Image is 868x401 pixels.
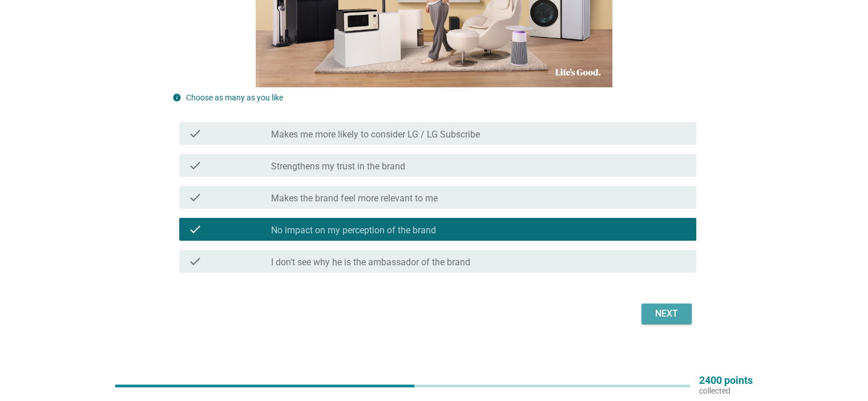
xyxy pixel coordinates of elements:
i: info [172,93,181,102]
label: Choose as many as you like [186,93,283,102]
p: 2400 points [699,376,753,386]
i: check [188,222,202,236]
label: I don't see why he is the ambassador of the brand [271,257,470,268]
i: check [188,159,202,172]
label: No impact on my perception of the brand [271,225,436,236]
label: Strengthens my trust in the brand [271,161,405,172]
i: check [188,127,202,140]
div: Next [651,307,683,321]
p: collected [699,386,753,396]
button: Next [641,303,692,324]
label: Makes me more likely to consider LG / LG Subscribe [271,129,480,140]
i: check [188,191,202,204]
label: Makes the brand feel more relevant to me [271,193,438,204]
i: check [188,254,202,268]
